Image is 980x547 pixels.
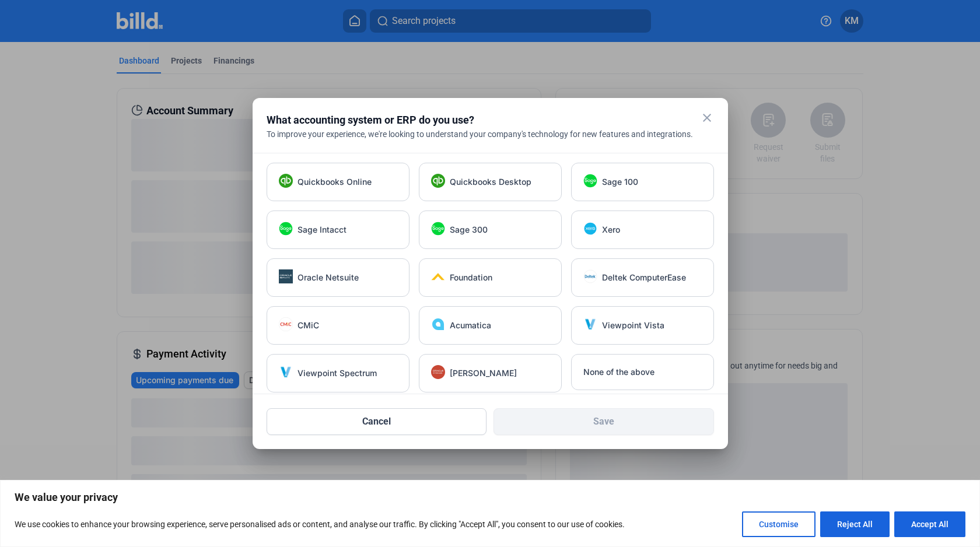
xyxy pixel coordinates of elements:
[602,224,620,236] span: Xero
[15,517,625,531] p: We use cookies to enhance your browsing experience, serve personalised ads or content, and analys...
[267,112,685,128] div: What accounting system or ERP do you use?
[267,128,714,140] div: To improve your experience, we're looking to understand your company's technology for new feature...
[820,511,890,537] button: Reject All
[297,224,346,236] span: Sage Intacct
[494,408,714,435] button: Save
[583,366,654,378] span: None of the above
[602,176,638,188] span: Sage 100
[450,320,491,331] span: Acumatica
[602,272,686,283] span: Deltek ComputerEase
[267,408,487,435] button: Cancel
[450,367,517,379] span: [PERSON_NAME]
[297,320,319,331] span: CMiC
[742,511,815,537] button: Customise
[15,490,965,504] p: We value your privacy
[602,320,664,331] span: Viewpoint Vista
[450,272,492,283] span: Foundation
[894,511,965,537] button: Accept All
[450,176,531,188] span: Quickbooks Desktop
[297,367,377,379] span: Viewpoint Spectrum
[297,176,372,188] span: Quickbooks Online
[450,224,488,236] span: Sage 300
[700,111,714,125] mat-icon: close
[297,272,359,283] span: Oracle Netsuite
